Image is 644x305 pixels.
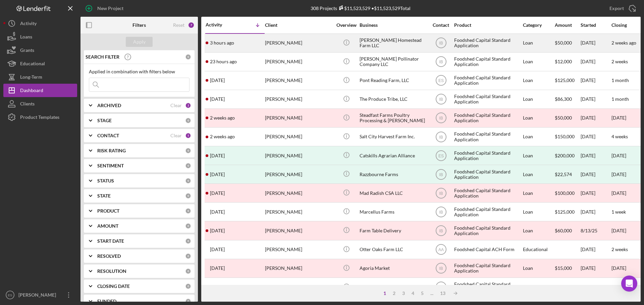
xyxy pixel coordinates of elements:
[265,259,332,277] div: [PERSON_NAME]
[210,209,225,215] time: 2025-08-21 15:21
[523,241,554,258] div: Educational
[555,22,580,28] div: Amount
[265,109,332,127] div: [PERSON_NAME]
[97,253,121,259] b: RESOLVED
[581,147,611,164] div: [DATE]
[555,134,575,139] span: $150,000
[126,37,153,47] button: Apply
[3,57,77,70] button: Educational
[439,229,443,233] text: IB
[265,278,332,296] div: [PERSON_NAME]
[523,165,554,183] div: Loan
[454,34,521,52] div: Foodshed Capital Standard Application
[428,22,453,28] div: Contact
[523,34,554,52] div: Loan
[3,17,77,30] button: Activity
[581,241,611,258] div: [DATE]
[454,165,521,183] div: Foodshed Capital Standard Application
[439,172,443,177] text: IB
[20,84,43,99] div: Dashboard
[185,268,191,274] div: 0
[360,278,427,296] div: [PERSON_NAME] Farms
[97,178,114,183] b: STATUS
[265,34,332,52] div: [PERSON_NAME]
[210,190,225,196] time: 2025-08-26 12:59
[188,22,195,28] div: 7
[8,293,12,297] text: ES
[334,22,359,28] div: Overview
[210,153,225,158] time: 2025-08-28 19:43
[523,259,554,277] div: Loan
[3,288,77,302] button: ES[PERSON_NAME]
[454,109,521,127] div: Foodshed Capital Standard Application
[360,184,427,202] div: Mad Radish CSA LLC
[97,269,126,274] b: RESOLUTION
[454,128,521,146] div: Foodshed Capital Standard Application
[611,284,626,290] time: [DATE]
[210,284,225,290] time: 2025-08-05 18:11
[132,22,146,28] b: Filters
[360,203,427,221] div: Marcellus Farms
[185,133,191,139] div: 5
[360,128,427,146] div: Salt City Harvest Farm Inc.
[555,284,572,290] span: $15,000
[581,72,611,89] div: [DATE]
[360,90,427,108] div: The Produce Tribe, LLC
[210,96,225,102] time: 2025-09-16 17:39
[611,77,629,83] time: 1 month
[185,298,191,304] div: 0
[454,259,521,277] div: Foodshed Capital Standard Application
[185,238,191,244] div: 0
[611,134,628,139] time: 4 weeks
[427,291,437,296] div: ...
[439,41,443,46] text: IB
[97,284,130,289] b: CLOSING DATE
[20,110,59,126] div: Product Templates
[265,128,332,146] div: [PERSON_NAME]
[611,172,626,177] div: [DATE]
[438,153,443,158] text: ES
[438,247,443,252] text: AA
[80,2,130,15] button: New Project
[20,97,35,112] div: Clients
[185,102,191,108] div: 2
[97,103,121,108] b: ARCHIVED
[170,133,182,138] div: Clear
[265,147,332,164] div: [PERSON_NAME]
[3,44,77,57] button: Grants
[418,291,427,296] div: 5
[185,118,191,124] div: 0
[611,265,626,271] time: [DATE]
[3,70,77,84] button: Long-Term
[97,148,126,153] b: RISK RATING
[581,109,611,127] div: [DATE]
[3,97,77,110] a: Clients
[20,30,32,45] div: Loans
[611,115,626,121] time: [DATE]
[438,285,443,290] text: ES
[439,60,443,64] text: IB
[621,276,637,292] div: Open Intercom Messenger
[611,246,628,252] time: 2 weeks
[523,203,554,221] div: Loan
[523,22,554,28] div: Category
[133,37,146,47] div: Apply
[210,59,237,64] time: 2025-09-25 13:52
[581,184,611,202] div: [DATE]
[3,84,77,97] a: Dashboard
[17,288,60,303] div: [PERSON_NAME]
[408,291,418,296] div: 4
[185,253,191,259] div: 0
[454,241,521,258] div: Foodshed Capital ACH Form
[97,208,119,214] b: PRODUCT
[399,291,408,296] div: 3
[611,96,629,102] time: 1 month
[454,22,521,28] div: Product
[265,203,332,221] div: [PERSON_NAME]
[360,109,427,127] div: Steadfast Farms Poultry Processing & [PERSON_NAME]
[3,30,77,44] button: Loans
[265,53,332,71] div: [PERSON_NAME]
[581,278,611,296] div: [DATE]
[439,191,443,196] text: IB
[97,133,119,138] b: CONTACT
